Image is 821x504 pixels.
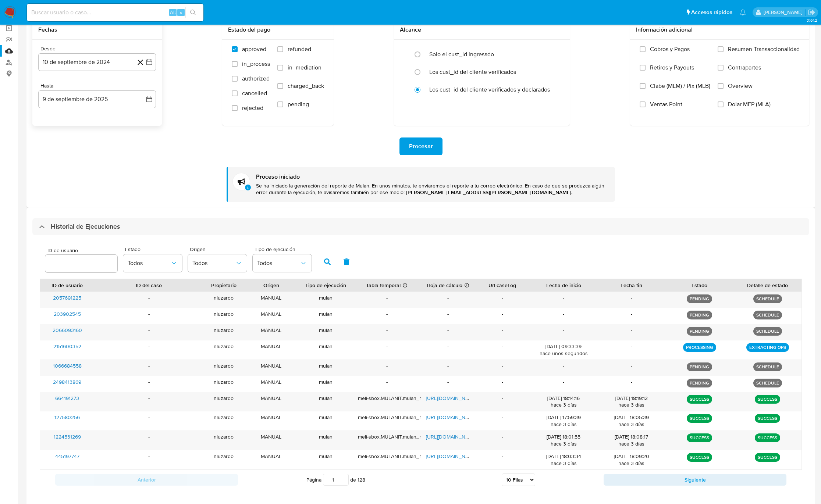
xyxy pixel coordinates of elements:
span: 3.161.2 [807,17,817,23]
span: Alt [170,9,176,16]
button: search-icon [185,7,200,18]
p: nicolas.luzardo@mercadolibre.com [764,9,805,16]
span: s [180,9,182,16]
input: Buscar usuario o caso... [27,8,203,17]
span: Accesos rápidos [691,8,732,16]
a: Notificaciones [740,9,746,15]
a: Salir [808,8,815,16]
